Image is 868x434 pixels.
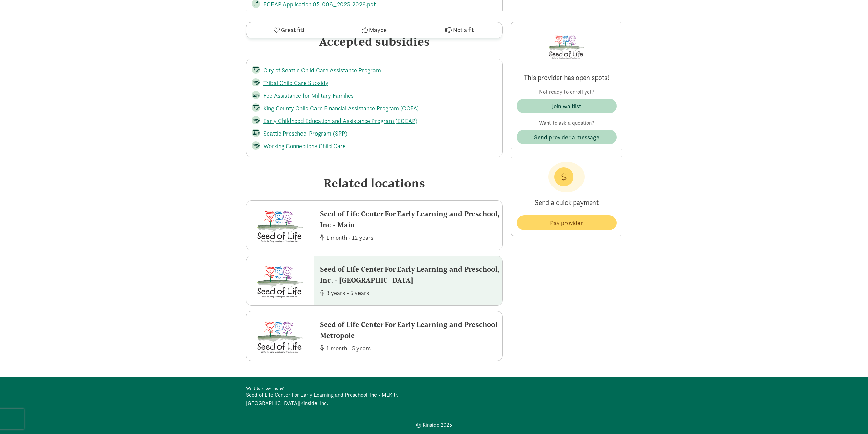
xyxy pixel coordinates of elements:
span: Great fit! [281,26,304,35]
span: Pay provider [550,218,583,227]
a: Kinside, Inc. [300,400,328,407]
div: 3 years - 5 years [320,288,502,297]
p: Send a quick payment [517,192,617,213]
button: Join waitlist [517,99,617,113]
button: Maybe [332,22,417,38]
a: Tribal Child Care Subsidy [263,79,328,87]
img: Seed of Life Center For Early Learning and Preschool, Inc - Main logo [253,206,307,244]
img: Seed of Life Center For Early Learning and Preschool, Inc. - Rainier Beach Community Center logo [253,262,307,300]
img: Seed of Life Center For Early Learning and Preschool -Metropole logo [253,317,307,355]
p: This provider has open spots! [517,73,617,82]
button: Great fit! [246,22,332,38]
button: Send provider a message [517,130,617,144]
div: Seed of Life Center For Early Learning and Preschool, Inc. - [GEOGRAPHIC_DATA] [320,264,502,285]
div: 1 month - 12 years [320,233,502,242]
button: Not a fit [417,22,502,38]
div: 1 month - 5 years [320,344,502,353]
span: Not a fit [453,26,474,35]
span: Send provider a message [534,132,599,142]
p: Want to ask a question? [517,119,617,127]
a: King County Child Care Financial Assistance Program (CCFA) [263,104,419,112]
a: Seattle Preschool Program (SPP) [263,129,347,137]
div: Related locations [246,174,503,192]
a: Seed of Life Center For Early Learning and Preschool, Inc - Main logo Seed of Life Center For Ear... [246,200,503,250]
a: Seed of Life Center For Early Learning and Preschool, Inc. - Rainier Beach Community Center logo ... [246,256,503,306]
img: Provider logo [546,28,587,65]
div: Join waitlist [552,101,581,111]
div: Seed of Life Center For Early Learning and Preschool, Inc - Main [320,209,502,230]
a: Working Connections Child Care [263,142,346,150]
strong: Want to know more? [246,385,284,391]
a: Early Childhood Education and Assistance Program (ECEAP) [263,117,417,125]
div: | [246,391,430,407]
span: Maybe [369,26,387,35]
a: Seed of Life Center For Early Learning and Preschool, Inc - MLK Jr. [GEOGRAPHIC_DATA] [246,391,398,407]
p: Not ready to enroll yet? [517,88,617,96]
a: Seed of Life Center For Early Learning and Preschool -Metropole logo Seed of Life Center For Earl... [246,311,503,361]
div: Accepted subsidies [246,32,503,51]
a: Fee Assistance for Military Families [263,92,354,99]
a: City of Seattle Child Care Assistance Program [263,66,381,74]
div: © Kinside 2025 [246,421,622,429]
div: Seed of Life Center For Early Learning and Preschool -Metropole [320,319,502,341]
a: ECEAP Application 05-006_2025-2026.pdf [263,0,376,8]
